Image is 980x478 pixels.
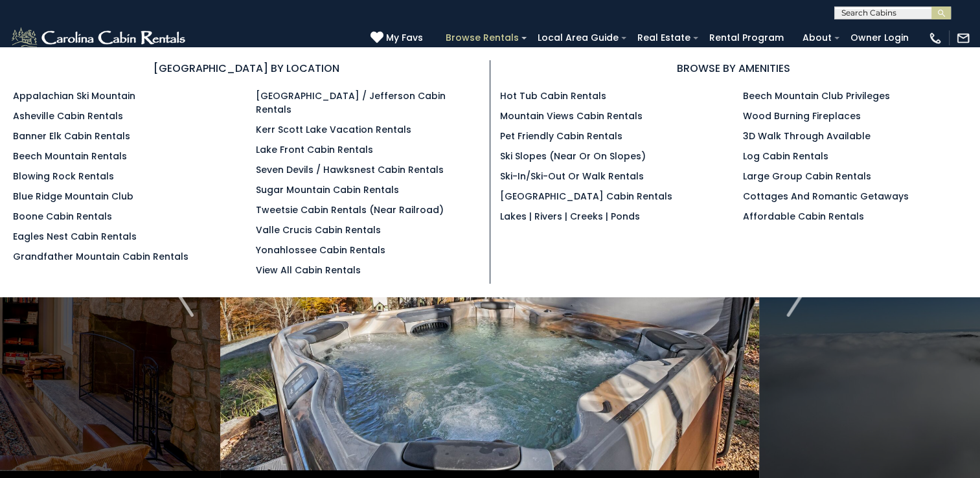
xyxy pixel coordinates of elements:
[796,28,838,48] a: About
[743,109,861,122] a: Wood Burning Fireplaces
[500,130,622,142] a: Pet Friendly Cabin Rentals
[500,190,672,203] a: [GEOGRAPHIC_DATA] Cabin Rentals
[13,60,480,76] h3: [GEOGRAPHIC_DATA] BY LOCATION
[928,31,942,45] img: phone-regular-white.png
[13,170,114,183] a: Blowing Rock Rentals
[370,31,426,45] a: My Favs
[13,230,137,243] a: Eagles Nest Cabin Rentals
[500,210,640,223] a: Lakes | Rivers | Creeks | Ponds
[256,244,385,256] a: Yonahlossee Cabin Rentals
[256,143,373,156] a: Lake Front Cabin Rentals
[743,89,890,102] a: Beech Mountain Club Privileges
[844,28,915,48] a: Owner Login
[386,31,423,45] span: My Favs
[256,203,444,216] a: Tweetsie Cabin Rentals (Near Railroad)
[13,130,130,142] a: Banner Elk Cabin Rentals
[500,89,606,102] a: Hot Tub Cabin Rentals
[13,190,133,203] a: Blue Ridge Mountain Club
[743,190,909,203] a: Cottages and Romantic Getaways
[500,170,644,183] a: Ski-in/Ski-Out or Walk Rentals
[256,123,411,136] a: Kerr Scott Lake Vacation Rentals
[256,163,444,176] a: Seven Devils / Hawksnest Cabin Rentals
[256,223,381,236] a: Valle Crucis Cabin Rentals
[500,109,643,122] a: Mountain Views Cabin Rentals
[256,89,446,116] a: [GEOGRAPHIC_DATA] / Jefferson Cabin Rentals
[439,28,525,48] a: Browse Rentals
[743,130,871,142] a: 3D Walk Through Available
[13,150,127,163] a: Beech Mountain Rentals
[13,89,135,102] a: Appalachian Ski Mountain
[743,150,828,163] a: Log Cabin Rentals
[743,210,864,223] a: Affordable Cabin Rentals
[500,60,968,76] h3: BROWSE BY AMENITIES
[631,28,697,48] a: Real Estate
[256,264,361,277] a: View All Cabin Rentals
[956,31,970,45] img: mail-regular-white.png
[703,28,790,48] a: Rental Program
[743,170,871,183] a: Large Group Cabin Rentals
[500,150,646,163] a: Ski Slopes (Near or On Slopes)
[13,210,112,223] a: Boone Cabin Rentals
[13,109,123,122] a: Asheville Cabin Rentals
[13,250,188,263] a: Grandfather Mountain Cabin Rentals
[531,28,625,48] a: Local Area Guide
[256,183,399,196] a: Sugar Mountain Cabin Rentals
[10,25,189,51] img: White-1-2.png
